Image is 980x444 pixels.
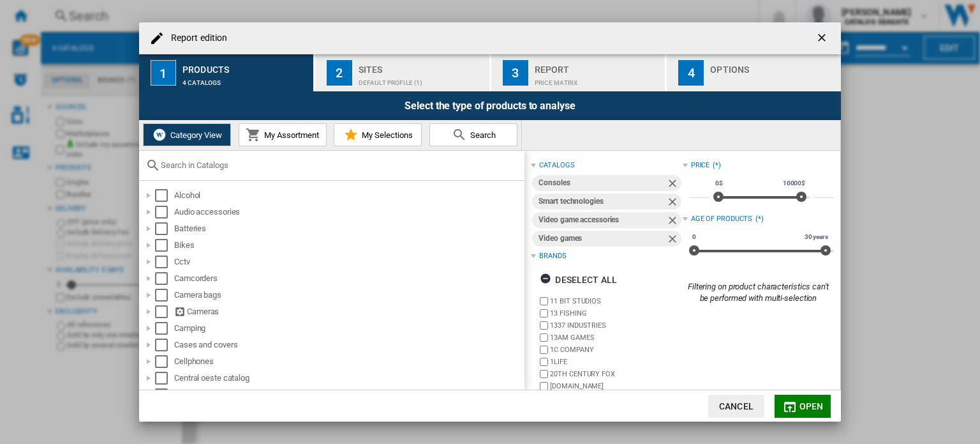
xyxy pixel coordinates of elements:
md-checkbox: Select [155,239,174,252]
md-checkbox: Select [155,289,174,302]
div: Sites [359,59,484,73]
md-checkbox: Select [155,355,174,368]
md-checkbox: Select [155,305,174,318]
md-checkbox: Select [155,222,174,235]
div: Cases and covers [174,339,523,351]
div: Price [691,160,710,171]
span: Category View [167,130,222,140]
div: Report [535,59,660,73]
span: Open [799,401,824,411]
div: Cameras [174,305,523,318]
input: Search in Catalogs [161,160,518,170]
button: My Selections [334,123,422,146]
label: 13AM GAMES [550,333,682,342]
button: 4 Options [667,54,841,91]
span: 0$ [713,178,725,188]
input: brand.name [540,321,548,330]
div: Video game accessories [538,212,665,228]
button: Deselect all [536,268,621,291]
div: Cellphones [174,355,523,368]
md-checkbox: Select [155,339,174,351]
button: My Assortment [239,123,327,146]
button: Search [429,123,517,146]
div: Video games [538,231,665,247]
md-checkbox: Select [155,372,174,385]
div: 3 [503,60,528,86]
span: 0 [690,232,698,242]
label: 1LIFE [550,357,682,367]
span: 30 years [803,232,830,242]
button: 2 Sites Default profile (1) [315,54,491,91]
div: Camera bags [174,289,523,302]
div: Child care [174,388,523,401]
div: Products [182,59,308,73]
div: Smart technologies [538,194,665,210]
div: Cctv [174,256,523,268]
img: wiser-icon-white.png [152,127,167,142]
span: My Assortment [261,130,319,140]
ng-md-icon: Remove [666,195,681,211]
div: 4 [678,60,704,86]
div: 4 catalogs [182,73,308,86]
div: 2 [327,60,352,86]
label: 1C COMPANY [550,345,682,355]
md-checkbox: Select [155,388,174,401]
input: brand.name [540,382,548,390]
md-checkbox: Select [155,189,174,202]
label: 1337 INDUSTRIES [550,321,682,330]
input: brand.name [540,333,548,342]
div: Price Matrix [535,73,660,86]
md-checkbox: Select [155,272,174,285]
div: Camcorders [174,272,523,285]
div: Central oeste catalog [174,372,523,385]
md-checkbox: Select [155,206,174,218]
div: Default profile (1) [359,73,484,86]
input: brand.name [540,346,548,354]
ng-md-icon: Remove [666,177,681,192]
div: Batteries [174,222,523,235]
md-checkbox: Select [155,322,174,335]
div: Options [710,59,836,73]
div: Filtering on product characteristics can't be performed with multi-selection [683,281,834,304]
ng-md-icon: Remove [666,214,681,229]
button: Cancel [708,395,764,418]
div: Deselect all [540,268,617,291]
div: Select the type of products to analyse [139,91,841,120]
div: catalogs [539,160,574,171]
div: Alcohol [174,189,523,202]
label: 11 BIT STUDIOS [550,296,682,306]
button: 1 Products 4 catalogs [139,54,315,91]
md-checkbox: Select [155,256,174,268]
label: 13 FISHING [550,309,682,318]
label: [DOMAIN_NAME] [550,381,682,391]
label: 20TH CENTURY FOX [550,369,682,379]
button: Open [775,395,831,418]
span: 10000$ [781,178,807,188]
button: 3 Report Price Matrix [491,54,667,91]
ng-md-icon: getI18NText('BUTTONS.CLOSE_DIALOG') [815,31,831,47]
button: Category View [143,123,231,146]
h4: Report edition [165,32,227,45]
input: brand.name [540,358,548,366]
input: brand.name [540,370,548,378]
div: Camping [174,322,523,335]
div: Consoles [538,175,665,191]
div: Brands [539,251,566,261]
span: Search [467,130,496,140]
ng-md-icon: Remove [666,233,681,248]
button: getI18NText('BUTTONS.CLOSE_DIALOG') [810,26,836,51]
div: Bikes [174,239,523,252]
div: Audio accessories [174,206,523,218]
input: brand.name [540,309,548,318]
div: Age of products [691,214,753,224]
span: My Selections [359,130,413,140]
input: brand.name [540,297,548,305]
div: 1 [151,60,176,86]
